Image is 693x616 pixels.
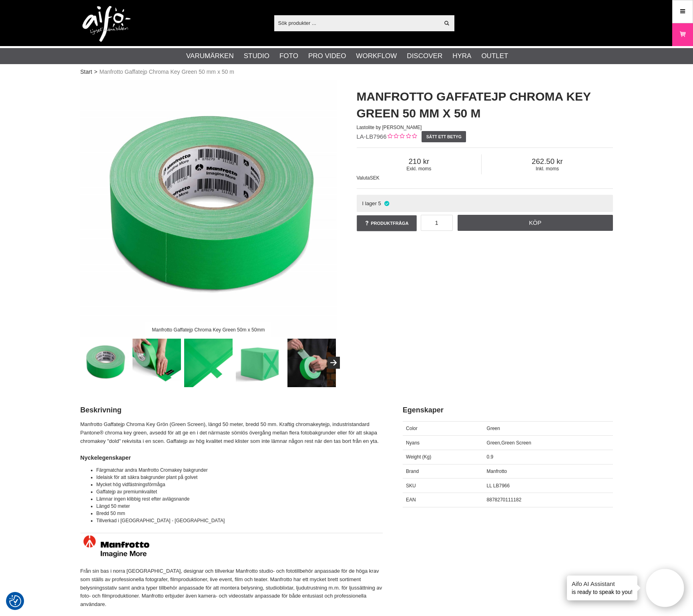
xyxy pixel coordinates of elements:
span: Nyans [406,440,420,446]
span: Brand [406,469,419,474]
span: Color [406,426,418,431]
span: LA-LB7966 [357,133,387,140]
img: Manfrotto Gaffatejp Chroma Key Green 50m x 50mm [81,339,129,387]
a: Hyra [452,51,471,61]
span: 210 [357,157,482,166]
span: Green,Green Screen [487,440,531,446]
img: Manfrotto Gaffatejp Chroma Key Green 50m x 50mm [80,80,337,337]
span: Inkl. moms [482,166,613,172]
p: Från sin bas i norra [GEOGRAPHIC_DATA], designar och tillverkar Manfrotto studio- och fototillbeh... [80,567,383,609]
li: Gaffatejp av premiumkvalitet [96,488,383,495]
a: Discover [407,51,442,61]
a: Outlet [481,51,508,61]
span: Manfrotto [487,469,507,474]
li: Lämnar ingen klibbig rest efter avlägsnande [96,495,383,503]
div: is ready to speak to you! [567,576,637,600]
a: Foto [279,51,298,61]
img: Manfrotto LB7966 [184,339,233,387]
span: Valuta [357,175,370,181]
h2: Egenskaper [403,405,613,415]
img: Manfrotto LB7966 [236,339,284,387]
img: Revisit consent button [9,595,21,607]
h4: Aifo AI Assistant [572,580,633,588]
a: Sätt ett betyg [422,131,466,142]
input: Sök produkter ... [274,17,440,29]
span: 0.9 [487,454,494,460]
a: Workflow [356,51,397,61]
button: Next [328,357,340,369]
li: Idelaisk för att säkra bakgrunder plant på golvet [96,474,383,481]
span: I lager [362,200,377,206]
div: Manfrotto Gaffatejp Chroma Key Green 50m x 50mm [145,323,271,337]
h1: Manfrotto Gaffatejp Chroma Key Green 50 mm x 50 m [357,88,613,122]
span: SEK [370,175,380,181]
li: Tillverkad i [GEOGRAPHIC_DATA] - [GEOGRAPHIC_DATA] [96,517,383,524]
span: Weight (Kg) [406,454,431,460]
li: Mycket hög vidfästningsförmåga [96,481,383,488]
h2: Beskrivning [80,405,383,415]
span: Manfrotto Gaffatejp Chroma Key Green 50 mm x 50 m [99,68,234,76]
span: EAN [406,497,416,503]
a: Studio [244,51,269,61]
span: 5 [378,200,381,206]
a: Varumärken [186,51,234,61]
span: 262.50 [482,157,613,166]
span: SKU [406,483,416,489]
i: I lager [383,200,390,206]
span: > [94,68,97,76]
img: logo.png [82,6,131,42]
span: Lastolite by [PERSON_NAME] [357,125,422,130]
img: Manfrotto - Imagine More [80,529,383,559]
button: Samtyckesinställningar [9,594,21,608]
li: Färgmatchar andra Manfrotto Cromakey bakgrunder [96,467,383,474]
p: Manfrotto Gaffatejp Chroma Key Grön (Green Screen), längd 50 meter, bredd 50 mm. Kraftig chromake... [80,420,383,445]
div: Kundbetyg: 0 [387,133,417,141]
img: Manfrotto LB7966 [133,339,181,387]
li: Längd 50 meter [96,503,383,510]
span: Green [487,426,500,431]
span: LL LB7966 [487,483,510,489]
h4: Nyckelegenskaper [80,454,383,462]
img: Manfrotto LB7966 [287,339,336,387]
span: Exkl. moms [357,166,482,172]
a: Köp [458,215,613,231]
li: Bredd 50 mm [96,510,383,517]
a: Start [80,68,92,76]
a: Produktfråga [357,215,417,231]
a: Pro Video [308,51,346,61]
span: 8878270111182 [487,497,522,503]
